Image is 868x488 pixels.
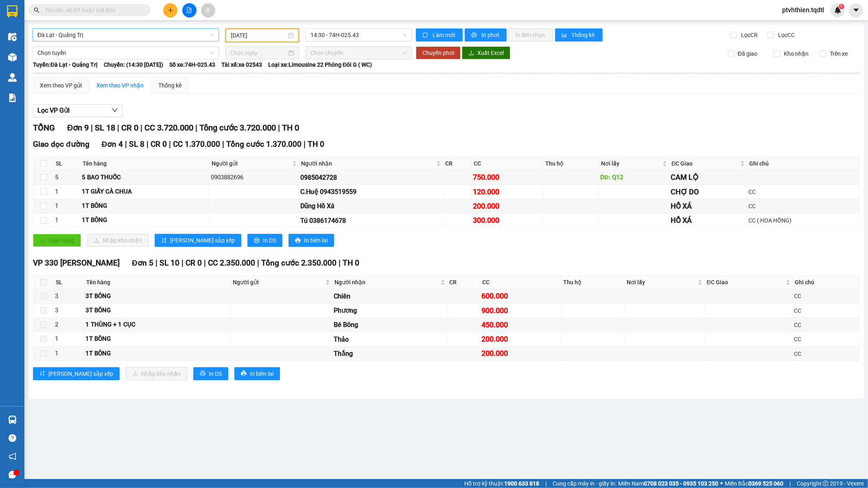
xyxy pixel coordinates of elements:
div: 1 THÙNG + 1 CỤC [85,320,229,330]
div: CC [748,187,858,196]
span: plus [168,7,173,13]
div: 2 [55,320,83,330]
span: printer [241,370,247,377]
span: Lọc VP Gửi [37,105,70,115]
span: Miền Bắc [725,479,783,488]
span: CC 3.720.000 [144,123,193,133]
div: Tú 0386174678 [300,216,442,226]
div: 1T BÔNG [85,349,229,359]
span: CC 2.350.000 [208,258,255,268]
div: 200.000 [473,200,542,212]
span: Hỗ trợ kỹ thuật: [464,479,539,488]
div: Thắng [334,349,446,359]
span: Nơi lấy [627,278,696,287]
div: Phương [334,305,446,316]
span: Loại xe: Limousine 22 Phòng Đôi G ( WC) [268,60,372,69]
div: 120.000 [473,186,542,198]
span: Lọc CR [738,30,759,39]
span: Nơi lấy [601,159,661,168]
div: 450.000 [481,319,560,331]
span: | [155,258,157,268]
span: bar-chart [562,32,568,39]
div: CC [794,349,858,358]
span: Đơn 5 [132,258,153,268]
div: 0903882696 [211,173,297,183]
span: [PERSON_NAME] sắp xếp [48,369,113,378]
span: sort-ascending [39,370,45,377]
span: download [468,50,474,57]
div: 200.000 [481,348,560,359]
img: solution-icon [8,94,17,102]
div: 1 [55,349,83,359]
div: Bé Bông [334,320,446,330]
span: ptvhthien.tqdtl [776,5,831,15]
div: 5 [55,173,79,183]
span: Người gửi [212,159,291,168]
th: CC [480,276,562,289]
span: copyright [823,481,829,486]
div: CC [794,306,858,315]
div: CC [794,320,858,329]
div: Xem theo VP gửi [40,81,82,90]
span: Chọn chuyến [310,47,407,59]
span: Tổng cước 3.720.000 [199,123,276,133]
div: 1 [55,201,79,211]
span: Đã giao [735,49,761,58]
span: | [181,258,184,268]
div: 1T BÔNG [82,201,208,211]
button: aim [201,3,215,17]
div: HỒ XÁ [671,200,746,212]
div: HỒ XÁ [671,215,746,226]
button: downloadNhập kho nhận [126,367,187,380]
span: | [169,139,171,149]
span: Trên xe [826,49,851,58]
span: Số xe: 74H-025.43 [169,60,215,69]
button: sort-ascending[PERSON_NAME] sắp xếp [33,367,120,380]
span: Người nhận [335,278,439,287]
span: TH 0 [343,258,359,268]
th: Thu hộ [543,157,599,170]
span: | [140,123,142,133]
span: In DS [209,369,222,378]
div: 1 [55,187,79,197]
span: CR 0 [121,123,138,133]
div: 750.000 [473,172,542,183]
span: | [117,123,119,133]
span: Chọn tuyến [37,47,214,59]
span: | [257,258,259,268]
span: Làm mới [433,30,456,39]
div: 900.000 [481,305,560,316]
div: CAM LỘ [671,172,746,183]
div: 5 BAO THUỐC [82,173,208,183]
img: warehouse-icon [8,416,17,424]
strong: 1900 633 818 [504,480,539,487]
input: 13/10/2025 [231,31,286,40]
th: CR [443,157,472,170]
span: In biên lai [304,236,328,245]
div: 1T GIẤY CÀ CHUA [82,187,208,197]
span: Người gửi [233,278,324,287]
div: CC [794,335,858,344]
span: SL 10 [160,258,179,268]
button: file-add [182,3,197,17]
span: sync [422,32,429,39]
span: | [204,258,206,268]
span: SL 8 [129,139,144,149]
span: | [91,123,93,133]
span: 1 [840,4,843,9]
span: Tổng cước 1.370.000 [226,139,302,149]
span: Cung cấp máy in - giấy in: [553,479,616,488]
th: Tên hàng [84,276,231,289]
button: uploadGiao hàng [33,234,81,247]
button: printerIn biên lai [234,367,280,380]
span: printer [254,237,260,244]
th: Tên hàng [81,157,210,170]
span: 14:30 - 74H-025.43 [310,29,407,41]
img: warehouse-icon [8,73,17,82]
span: sort-ascending [161,237,167,244]
input: Tìm tên, số ĐT hoặc mã đơn [45,6,141,15]
th: SL [54,276,84,289]
span: Thống kê [572,30,596,39]
span: Người nhận [301,159,435,168]
div: Thảo [334,334,446,344]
